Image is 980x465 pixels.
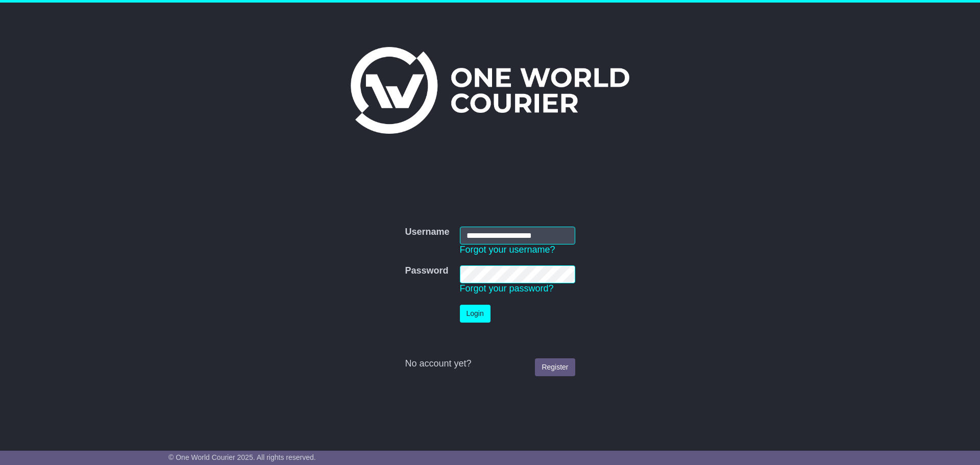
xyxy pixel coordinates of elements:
img: One World [351,47,629,134]
a: Forgot your username? [460,244,555,255]
span: © One World Courier 2025. All rights reserved. [168,453,316,461]
a: Forgot your password? [460,283,554,293]
label: Password [405,265,448,277]
label: Username [405,227,449,238]
div: No account yet? [405,358,575,370]
button: Login [460,305,491,323]
a: Register [535,358,575,376]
